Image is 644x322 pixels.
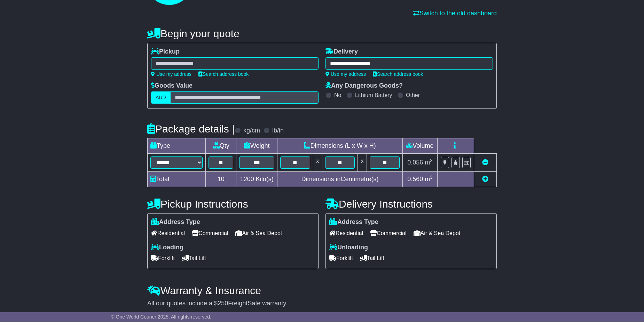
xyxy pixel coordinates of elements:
[111,314,211,320] span: © One World Courier 2025. All rights reserved.
[325,198,497,210] h4: Delivery Instructions
[329,218,378,226] label: Address Type
[206,138,236,154] td: Qty
[355,92,392,98] label: Lithium Battery
[151,218,200,226] label: Address Type
[329,253,353,264] span: Forklift
[218,300,228,307] span: 250
[182,253,206,264] span: Tail Lift
[151,228,185,239] span: Residential
[430,158,433,163] sup: 3
[407,159,423,166] span: 0.056
[198,71,249,77] a: Search address book
[151,244,183,251] label: Loading
[325,48,358,56] label: Delivery
[147,198,319,210] h4: Pickup Instructions
[277,138,403,154] td: Dimensions (L x W x H)
[151,91,171,104] label: AUD
[425,176,433,183] span: m
[236,138,277,154] td: Weight
[243,127,260,135] label: kg/cm
[329,244,368,251] label: Unloading
[425,159,433,166] span: m
[482,159,488,166] a: Remove this item
[147,123,235,135] h4: Package details |
[151,82,193,90] label: Goods Value
[151,253,175,264] span: Forklift
[206,172,236,187] td: 10
[147,300,497,307] div: All our quotes include a $ FreightSafe warranty.
[235,228,282,239] span: Air & Sea Depot
[402,138,437,154] td: Volume
[236,172,277,187] td: Kilo(s)
[430,175,433,180] sup: 3
[151,48,180,56] label: Pickup
[325,82,403,90] label: Any Dangerous Goods?
[334,92,341,98] label: No
[358,154,367,172] td: x
[148,138,206,154] td: Type
[147,28,497,39] h4: Begin your quote
[406,92,420,98] label: Other
[192,228,228,239] span: Commercial
[325,71,366,77] a: Use my address
[313,154,322,172] td: x
[277,172,403,187] td: Dimensions in Centimetre(s)
[148,172,206,187] td: Total
[482,176,488,183] a: Add new item
[413,10,497,17] a: Switch to the old dashboard
[329,228,363,239] span: Residential
[370,228,406,239] span: Commercial
[407,176,423,183] span: 0.560
[147,285,497,296] h4: Warranty & Insurance
[272,127,284,135] label: lb/in
[414,228,461,239] span: Air & Sea Depot
[360,253,384,264] span: Tail Lift
[240,176,254,183] span: 1200
[151,71,191,77] a: Use my address
[373,71,423,77] a: Search address book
